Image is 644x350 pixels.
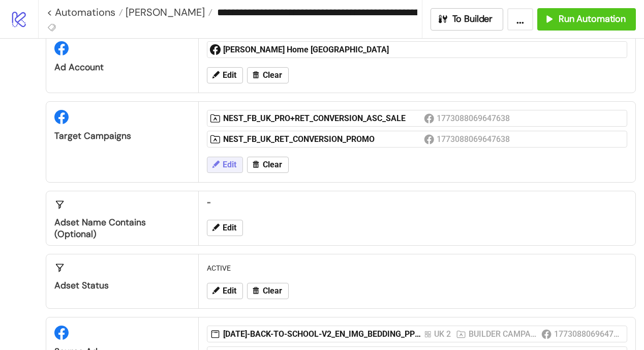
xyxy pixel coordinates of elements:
[223,71,236,80] span: Edit
[537,8,636,31] button: Run Automation
[434,328,452,340] div: UK 2
[437,112,511,125] div: 1773088069647638
[559,13,626,25] span: Run Automation
[54,62,190,73] div: Ad Account
[123,7,212,17] a: [PERSON_NAME]
[263,286,282,296] span: Clear
[223,113,424,124] div: NEST_FB_UK_PRO+RET_CONVERSION_ASC_SALE
[247,157,289,173] button: Clear
[207,67,243,83] button: Edit
[223,286,236,296] span: Edit
[54,130,190,142] div: Target Campaigns
[223,160,236,169] span: Edit
[263,71,282,80] span: Clear
[507,8,533,31] button: ...
[247,67,289,83] button: Clear
[207,220,243,236] button: Edit
[554,328,621,340] div: 1773088069647638
[452,13,493,25] span: To Builder
[469,328,538,340] div: BUILDER CAMPAIGN
[47,7,123,17] a: < Automations
[431,8,504,31] button: To Builder
[223,44,424,55] div: [PERSON_NAME] Home [GEOGRAPHIC_DATA]
[203,258,631,278] div: ACTIVE
[437,133,511,145] div: 1773088069647638
[54,217,190,240] div: Adset Name contains (optional)
[207,157,243,173] button: Edit
[223,134,424,145] div: NEST_FB_UK_RET_CONVERSION_PROMO
[203,195,631,215] div: ""
[207,283,243,299] button: Edit
[123,6,205,19] span: [PERSON_NAME]
[223,223,236,232] span: Edit
[247,283,289,299] button: Clear
[263,160,282,169] span: Clear
[54,280,190,291] div: Adset Status
[223,329,424,340] div: [DATE]-BACK-TO-SCHOOL-V2_EN_IMG_BEDDING_PP_21082025_ALLG_CC_SC24_USP10_B2S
